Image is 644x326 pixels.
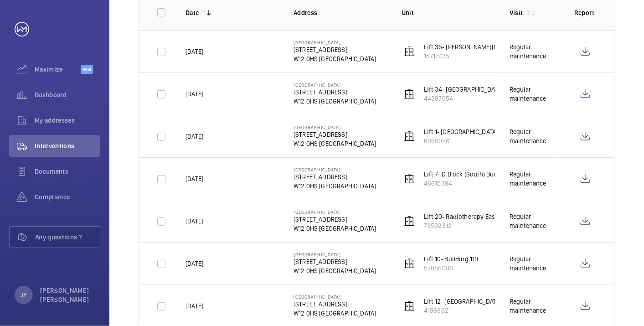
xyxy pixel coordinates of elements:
[294,266,376,275] p: W12 0HS [GEOGRAPHIC_DATA]
[35,192,100,202] span: Compliance
[424,127,556,136] p: Lift 1- [GEOGRAPHIC_DATA] (North) Building 132
[510,8,523,17] p: Visit
[294,224,376,233] p: W12 0HS [GEOGRAPHIC_DATA]
[404,88,415,99] img: elevator.svg
[294,181,376,191] p: W12 0HS [GEOGRAPHIC_DATA]
[294,252,376,257] p: [GEOGRAPHIC_DATA]
[510,85,560,103] div: Regular maintenance
[424,170,521,179] p: Lift 7- D Block (South) Building 107
[402,8,495,17] p: Unit
[294,124,376,130] p: [GEOGRAPHIC_DATA]
[424,221,535,230] p: 73592312
[510,42,560,61] div: Regular maintenance
[185,89,203,98] p: [DATE]
[424,52,562,61] p: 15717425
[294,257,376,266] p: [STREET_ADDRESS]
[294,215,376,224] p: [STREET_ADDRESS]
[510,212,560,230] div: Regular maintenance
[294,294,376,300] p: [GEOGRAPHIC_DATA]
[294,130,376,139] p: [STREET_ADDRESS]
[404,258,415,269] img: elevator.svg
[294,54,376,63] p: W12 0HS [GEOGRAPHIC_DATA]
[404,216,415,227] img: elevator.svg
[424,42,562,52] p: Lift 35- [PERSON_NAME][GEOGRAPHIC_DATA] 369
[424,94,515,103] p: 44387054
[404,300,415,311] img: elevator.svg
[404,46,415,57] img: elevator.svg
[185,8,199,17] p: Date
[510,127,560,145] div: Regular maintenance
[185,132,203,141] p: [DATE]
[424,136,556,145] p: 60500761
[185,174,203,183] p: [DATE]
[294,82,376,88] p: [GEOGRAPHIC_DATA]
[294,300,376,309] p: [STREET_ADDRESS]
[404,173,415,184] img: elevator.svg
[185,47,203,56] p: [DATE]
[510,254,560,273] div: Regular maintenance
[424,264,479,273] p: 57055086
[185,217,203,226] p: [DATE]
[294,309,376,318] p: W12 0HS [GEOGRAPHIC_DATA]
[294,45,376,54] p: [STREET_ADDRESS]
[40,286,95,304] p: [PERSON_NAME] [PERSON_NAME]
[510,297,560,315] div: Regular maintenance
[424,254,479,264] p: Lift 10- Building 110
[185,259,203,268] p: [DATE]
[404,131,415,142] img: elevator.svg
[35,90,100,99] span: Dashboard
[424,212,535,221] p: Lift 20- Radiotherapy East Building 334
[294,88,376,97] p: [STREET_ADDRESS]
[35,233,100,242] span: Any questions ?
[21,290,26,300] p: JY
[294,172,376,181] p: [STREET_ADDRESS]
[424,297,513,306] p: Lift 12- [GEOGRAPHIC_DATA] 122
[574,8,596,17] p: Report
[294,139,376,148] p: W12 0HS [GEOGRAPHIC_DATA]
[81,65,93,74] span: Beta
[424,179,521,188] p: 46615394
[35,116,100,125] span: My addresses
[35,167,100,176] span: Documents
[510,170,560,188] div: Regular maintenance
[35,65,81,74] span: Maximize
[424,85,515,94] p: Lift 34- [GEOGRAPHIC_DATA] 555
[294,8,387,17] p: Address
[185,301,203,310] p: [DATE]
[294,209,376,215] p: [GEOGRAPHIC_DATA]
[35,141,100,150] span: Interventions
[294,40,376,45] p: [GEOGRAPHIC_DATA]
[424,306,513,315] p: 41963921
[294,97,376,106] p: W12 0HS [GEOGRAPHIC_DATA]
[294,167,376,172] p: [GEOGRAPHIC_DATA]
